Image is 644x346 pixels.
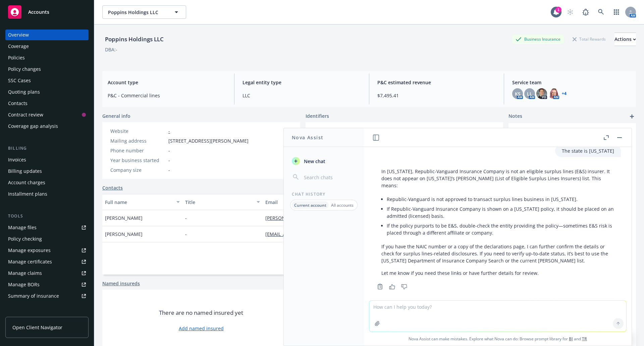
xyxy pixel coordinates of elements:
[399,282,410,291] button: Thumbs down
[8,245,51,256] div: Manage exposures
[5,189,89,199] a: Installment plans
[372,128,373,135] span: -
[108,79,226,86] span: Account type
[614,33,636,46] div: Actions
[508,112,522,120] span: Notes
[569,35,609,43] div: Total Rewards
[110,128,166,135] div: Website
[289,155,359,167] button: New chat
[8,98,28,109] div: Contacts
[387,194,614,204] li: Republic-Vanguard is not approved to transact surplus lines business in [US_STATE].
[5,245,89,256] a: Manage exposures
[8,41,29,52] div: Coverage
[168,147,170,154] span: -
[265,231,349,237] a: [EMAIL_ADDRESS][DOMAIN_NAME]
[610,5,623,19] a: Switch app
[303,158,325,165] span: New chat
[102,35,166,44] div: Poppins Holdings LLC
[110,137,166,144] div: Mailing address
[110,157,166,164] div: Year business started
[182,194,263,210] button: Title
[8,52,25,63] div: Policies
[381,243,614,264] p: If you have the NAIC number or a copy of the declarations page, I can further confirm the details...
[5,222,89,233] a: Manage files
[569,336,573,342] a: BI
[8,234,42,244] div: Policy checking
[8,291,59,301] div: Summary of insurance
[179,325,224,332] a: Add named insured
[377,79,496,86] span: P&C estimated revenue
[515,90,521,97] span: KS
[105,214,143,221] span: [PERSON_NAME]
[102,5,186,19] button: Poppins Holdings LLC
[105,231,143,238] span: [PERSON_NAME]
[102,280,140,287] a: Named insureds
[8,166,42,177] div: Billing updates
[381,168,614,189] p: In [US_STATE], Republic-Vanguard Insurance Company is not an eligible surplus lines (E&S) insurer...
[5,41,89,52] a: Coverage
[168,128,170,134] a: -
[5,154,89,165] a: Invoices
[8,64,41,75] div: Policy changes
[548,88,559,99] img: photo
[185,199,253,206] div: Title
[185,214,187,221] span: -
[8,109,43,120] div: Contract review
[367,332,629,346] span: Nova Assist can make mistakes. Explore what Nova can do: Browse prompt library for and
[5,166,89,177] a: Billing updates
[582,336,587,342] a: TR
[5,30,89,40] a: Overview
[5,87,89,97] a: Quoting plans
[8,30,29,40] div: Overview
[8,279,40,290] div: Manage BORs
[110,147,166,154] div: Phone number
[614,33,636,46] button: Actions
[314,128,369,135] div: FEIN
[555,7,561,13] div: 1
[387,221,614,238] li: If the policy purports to be E&S, double-check the entity providing the policy—sometimes E&S risk...
[265,215,387,221] a: [PERSON_NAME][EMAIL_ADDRESS][DOMAIN_NAME]
[110,166,166,174] div: Company size
[243,79,361,86] span: Legal entity type
[8,268,42,279] div: Manage claims
[5,121,89,132] a: Coverage gap analysis
[5,268,89,279] a: Manage claims
[628,112,636,120] a: add
[594,5,608,19] a: Search
[8,177,45,188] div: Account charges
[8,154,26,165] div: Invoices
[5,279,89,290] a: Manage BORs
[168,166,170,174] span: -
[5,52,89,63] a: Policies
[5,256,89,267] a: Manage certificates
[8,121,58,132] div: Coverage gap analysis
[102,112,130,119] span: General info
[512,79,631,86] span: Service team
[12,324,62,331] span: Open Client Navigator
[102,184,123,191] a: Contacts
[265,199,386,206] div: Email
[527,90,532,97] span: LL
[377,284,383,290] svg: Copy to clipboard
[377,92,496,99] span: $7,495.41
[563,5,577,19] a: Start snowing
[5,75,89,86] a: SSC Cases
[5,64,89,75] a: Policy changes
[5,98,89,109] a: Contacts
[536,88,547,99] img: photo
[243,92,361,99] span: LLC
[168,137,249,144] span: [STREET_ADDRESS][PERSON_NAME]
[579,5,592,19] a: Report a Bug
[159,309,243,317] span: There are no named insured yet
[8,222,37,233] div: Manage files
[5,234,89,244] a: Policy checking
[8,189,47,199] div: Installment plans
[8,75,31,86] div: SSC Cases
[284,191,364,197] div: Chat History
[108,9,166,16] span: Poppins Holdings LLC
[306,112,329,119] span: Identifiers
[168,157,170,164] span: -
[185,231,187,238] span: -
[303,172,356,182] input: Search chats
